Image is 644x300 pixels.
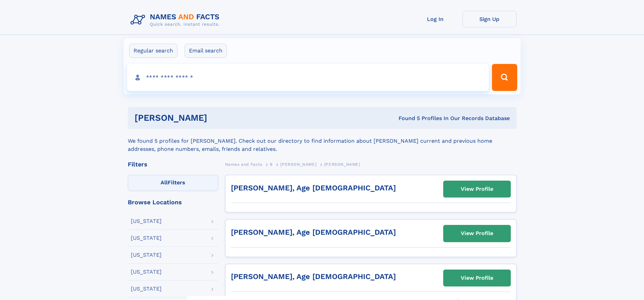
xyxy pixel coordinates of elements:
div: Found 5 Profiles In Our Records Database [303,115,510,122]
input: search input [127,64,489,91]
div: Filters [128,161,218,167]
span: B [270,162,273,167]
div: [US_STATE] [131,252,162,258]
button: Search Button [492,64,517,91]
label: Filters [128,175,218,191]
label: Regular search [129,44,177,58]
a: Sign Up [462,11,517,27]
a: View Profile [444,270,510,286]
div: [US_STATE] [131,286,162,292]
label: Email search [185,44,227,58]
h1: [PERSON_NAME] [135,114,303,122]
img: Logo Names and Facts [128,11,225,29]
div: View Profile [461,181,493,197]
span: All [161,179,168,186]
a: [PERSON_NAME], Age [DEMOGRAPHIC_DATA] [231,228,396,236]
a: View Profile [444,181,510,197]
div: We found 5 profiles for [PERSON_NAME]. Check out our directory to find information about [PERSON_... [128,129,517,153]
span: [PERSON_NAME] [324,162,360,167]
span: [PERSON_NAME] [280,162,316,167]
a: Log In [408,11,462,27]
a: View Profile [444,225,510,241]
a: [PERSON_NAME], Age [DEMOGRAPHIC_DATA] [231,272,396,281]
div: [US_STATE] [131,218,162,224]
div: View Profile [461,270,493,286]
div: [US_STATE] [131,269,162,275]
div: View Profile [461,226,493,241]
a: [PERSON_NAME] [280,160,316,168]
a: B [270,160,273,168]
a: Names and Facts [225,160,262,168]
div: [US_STATE] [131,235,162,241]
div: Browse Locations [128,199,218,205]
a: [PERSON_NAME], Age [DEMOGRAPHIC_DATA] [231,184,396,192]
